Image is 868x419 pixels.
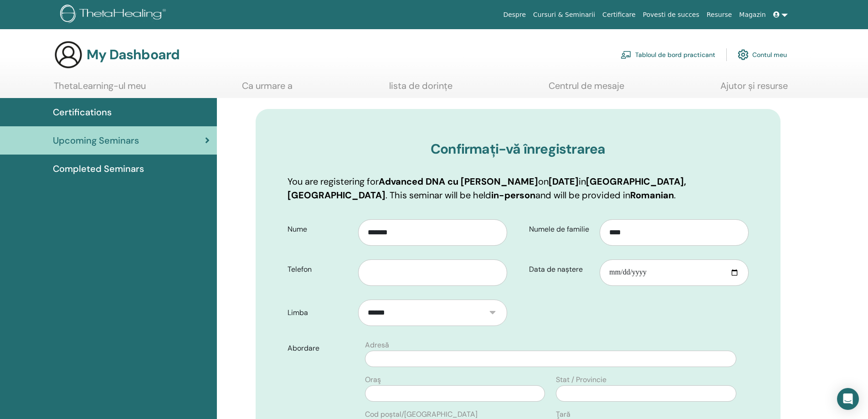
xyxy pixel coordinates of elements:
[621,45,715,65] a: Tabloul de bord practicant
[621,51,632,59] img: chalkboard-teacher.svg
[365,374,381,385] label: Oraş
[738,47,749,62] img: cog.svg
[549,80,624,98] a: Centrul de mesaje
[529,6,599,23] a: Cursuri & Seminarii
[630,189,674,201] b: Romanian
[735,6,769,23] a: Magazin
[522,261,600,278] label: Data de naștere
[281,304,359,321] label: Limba
[365,340,389,351] label: Adresă
[54,80,146,98] a: ThetaLearning-ul meu
[556,374,606,385] label: Stat / Provincie
[281,340,360,357] label: Abordare
[720,80,788,98] a: Ajutor și resurse
[281,221,359,238] label: Nume
[549,176,579,187] b: [DATE]
[837,388,859,410] div: Open Intercom Messenger
[54,40,83,69] img: generic-user-icon.jpg
[599,6,639,23] a: Certificare
[288,141,749,157] h3: Confirmați-vă înregistrarea
[281,261,359,278] label: Telefon
[242,80,293,98] a: Ca urmare a
[703,6,736,23] a: Resurse
[491,189,535,201] b: in-person
[639,6,703,23] a: Povesti de succes
[379,176,538,187] b: Advanced DNA cu [PERSON_NAME]
[288,175,749,202] p: You are registering for on in . This seminar will be held and will be provided in .
[389,80,452,98] a: lista de dorințe
[499,6,529,23] a: Despre
[53,162,144,176] span: Completed Seminars
[738,45,787,65] a: Contul meu
[87,47,180,63] h3: My Dashboard
[522,221,600,238] label: Numele de familie
[53,134,139,147] span: Upcoming Seminars
[53,105,112,119] span: Certifications
[60,5,169,25] img: logo.png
